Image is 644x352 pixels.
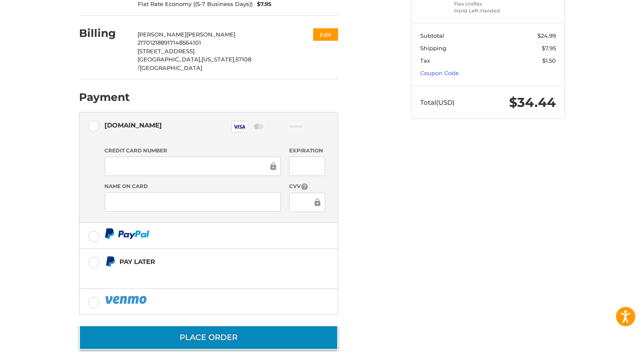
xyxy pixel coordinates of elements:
span: 57108 / [138,56,252,71]
h2: Payment [79,91,130,104]
img: Pay Later icon [105,256,116,267]
span: [US_STATE], [202,56,236,63]
span: 2170121889 [138,39,168,46]
iframe: PayPal Message 1 [105,271,284,278]
span: 17148564101 [168,39,201,46]
span: [PERSON_NAME] [187,31,236,38]
img: PayPal icon [105,228,150,239]
button: Edit [313,28,338,41]
iframe: Google Customer Reviews [573,329,644,352]
span: [GEOGRAPHIC_DATA], [138,56,202,63]
span: $24.99 [538,32,556,39]
span: Shipping [421,45,447,52]
span: Total (USD) [421,98,455,106]
li: Flex Uniflex [455,0,520,8]
label: CVV [289,182,325,191]
button: Place Order [79,325,338,350]
span: Subtotal [421,32,445,39]
li: Hand Left-Handed [455,7,520,15]
span: $1.50 [543,57,556,64]
span: $7.95 [542,45,556,52]
label: Expiration [289,147,325,155]
img: PayPal icon [105,294,149,305]
h2: Billing [79,27,129,40]
div: [DOMAIN_NAME] [105,118,162,132]
span: $34.44 [510,94,556,110]
span: Tax [421,57,430,64]
a: Coupon Code [421,70,459,76]
label: Credit Card Number [105,147,281,155]
span: [STREET_ADDRESS] [138,48,195,55]
label: Name on Card [105,182,281,190]
span: [PERSON_NAME] [138,31,187,38]
span: [GEOGRAPHIC_DATA] [140,64,203,71]
div: Pay Later [119,255,284,269]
